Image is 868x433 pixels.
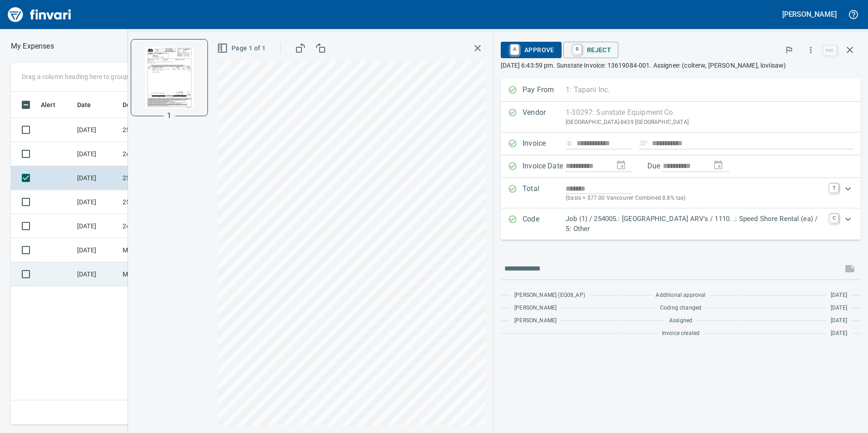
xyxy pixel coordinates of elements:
[119,118,201,142] td: 254006
[119,238,201,262] td: Mcfarlanes Bark Vanc Vancouver [GEOGRAPHIC_DATA]
[119,142,201,166] td: 244016
[501,61,861,70] p: [DATE] 6:43:59 pm. Sunstate Invoice: 13619084-001. Assignee: (colterw, [PERSON_NAME], loviisaw)
[74,166,119,190] td: [DATE]
[821,39,861,61] span: Close invoice
[510,44,519,54] a: A
[523,183,566,203] p: Total
[514,304,557,313] span: [PERSON_NAME]
[566,194,824,203] p: (basis + $77.00 Vancouver Combined 8.8% tax)
[11,41,54,52] nav: breadcrumb
[662,329,700,338] span: Invoice created
[501,208,861,240] div: Expand
[77,99,91,110] span: Date
[573,44,582,54] a: R
[74,262,119,286] td: [DATE]
[830,214,838,223] a: C
[514,291,585,300] span: [PERSON_NAME] (EQ08_AP)
[123,99,157,110] span: Description
[656,291,705,300] span: Additional approval
[74,142,119,166] td: [DATE]
[119,166,201,190] td: 254005.7045
[119,190,201,214] td: 254005
[660,304,701,313] span: Coding changed
[514,316,557,325] span: [PERSON_NAME]
[501,178,861,208] div: Expand
[167,110,171,121] p: 1
[74,118,119,142] td: [DATE]
[831,329,847,338] span: [DATE]
[41,99,67,110] span: Alert
[831,304,847,313] span: [DATE]
[831,316,847,325] span: [DATE]
[5,4,74,25] img: Finvari
[74,214,119,238] td: [DATE]
[566,214,824,234] p: Job (1) / 254005.: [GEOGRAPHIC_DATA] ARV's / 1110. .: Speed Shore Rental (ea) / 5: Other
[119,214,201,238] td: 244013
[501,42,562,58] button: AApprove
[74,190,119,214] td: [DATE]
[801,40,821,60] button: More
[780,7,839,21] button: [PERSON_NAME]
[782,10,837,19] h5: [PERSON_NAME]
[508,42,554,58] span: Approve
[138,47,200,108] img: Page 1
[831,291,847,300] span: [DATE]
[219,43,266,54] span: Page 1 of 1
[571,42,611,58] span: Reject
[839,258,861,280] span: This records your message into the invoice and notifies anyone mentioned
[41,99,55,110] span: Alert
[669,316,692,325] span: Assigned
[829,183,838,192] a: T
[74,238,119,262] td: [DATE]
[215,40,269,57] button: Page 1 of 1
[779,40,799,60] button: Flag
[11,41,54,52] p: My Expenses
[119,262,201,286] td: Mcfarlanes Bark Vanc Vancouver [GEOGRAPHIC_DATA]
[523,214,566,234] p: Code
[77,99,103,110] span: Date
[22,72,155,81] p: Drag a column heading here to group the table
[823,45,837,55] a: esc
[563,42,618,58] button: RReject
[123,99,168,110] span: Description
